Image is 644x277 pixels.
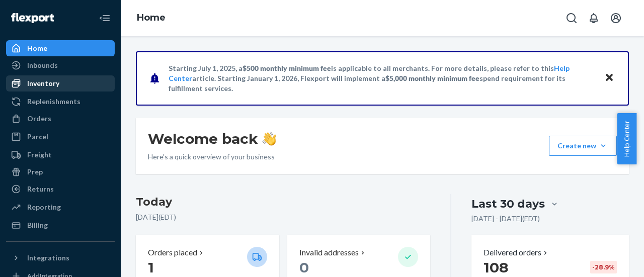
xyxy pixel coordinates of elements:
img: Flexport logo [11,13,54,23]
button: Open Search Box [561,8,582,28]
button: Integrations [6,250,115,266]
a: Parcel [6,129,115,145]
p: [DATE] ( EDT ) [136,212,430,222]
a: Inbounds [6,57,115,73]
div: Prep [27,167,43,177]
div: -28.9 % [590,261,617,273]
button: Help Center [617,113,636,164]
ol: breadcrumbs [129,4,174,33]
h1: Welcome back [148,130,276,148]
span: $5,000 monthly minimum fee [385,74,479,82]
div: Home [27,43,47,53]
button: Delivered orders [484,247,549,258]
div: Parcel [27,132,48,142]
a: Inventory [6,75,115,91]
span: $500 monthly minimum fee [243,64,331,72]
button: Open account menu [606,8,626,28]
button: Create new [549,136,617,156]
div: Replenishments [27,97,80,107]
span: 108 [484,259,508,276]
p: [DATE] - [DATE] ( EDT ) [471,214,540,224]
a: Freight [6,147,115,163]
a: Home [137,12,166,23]
a: Reporting [6,199,115,215]
div: Returns [27,184,54,194]
div: Orders [27,114,51,124]
button: Close Navigation [95,8,115,28]
a: Prep [6,164,115,180]
span: 0 [299,259,309,276]
p: Starting July 1, 2025, a is applicable to all merchants. For more details, please refer to this a... [169,63,595,94]
p: Invalid addresses [299,247,359,258]
div: Last 30 days [471,196,545,212]
div: Freight [27,150,52,160]
span: 1 [148,259,154,276]
a: Orders [6,111,115,127]
img: hand-wave emoji [262,132,276,146]
p: Here’s a quick overview of your business [148,152,276,162]
p: Orders placed [148,247,197,258]
button: Open notifications [584,8,604,28]
div: Billing [27,220,48,230]
a: Returns [6,181,115,197]
div: Reporting [27,202,61,212]
div: Integrations [27,253,69,263]
a: Home [6,40,115,56]
button: Close [603,71,616,85]
a: Replenishments [6,94,115,110]
h3: Today [136,194,430,210]
div: Inbounds [27,60,58,70]
div: Inventory [27,78,59,88]
a: Billing [6,217,115,233]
